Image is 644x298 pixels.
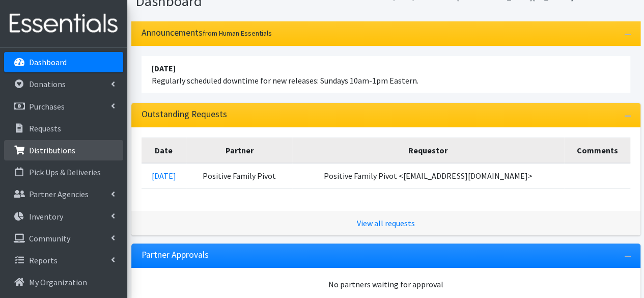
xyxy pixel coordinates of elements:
a: Pick Ups & Deliveries [4,162,123,182]
p: Reports [29,255,58,265]
a: Dashboard [4,52,123,72]
div: No partners waiting for approval [142,278,630,290]
p: Community [29,233,70,243]
a: Reports [4,250,123,270]
a: Inventory [4,206,123,227]
p: Pick Ups & Deliveries [29,167,101,177]
li: Regularly scheduled downtime for new releases: Sundays 10am-1pm Eastern. [142,56,630,93]
p: Partner Agencies [29,189,89,199]
a: Distributions [4,140,123,160]
strong: [DATE] [152,63,176,73]
th: Requestor [292,138,564,164]
p: Purchases [29,101,65,112]
small: from Human Essentials [203,29,272,38]
th: Comments [564,138,630,164]
a: Community [4,228,123,249]
p: Donations [29,79,66,89]
a: Requests [4,118,123,139]
a: Purchases [4,96,123,117]
p: Inventory [29,211,63,222]
a: View all requests [357,218,415,228]
td: Positive Family Pivot [186,163,292,188]
p: Distributions [29,145,75,155]
p: Dashboard [29,57,67,67]
h3: Announcements [142,28,272,38]
h3: Partner Approvals [142,250,209,260]
a: Donations [4,74,123,94]
a: My Organization [4,272,123,292]
a: Partner Agencies [4,184,123,204]
th: Date [142,138,187,164]
td: Positive Family Pivot <[EMAIL_ADDRESS][DOMAIN_NAME]> [292,163,564,188]
a: [DATE] [152,171,176,181]
th: Partner [186,138,292,164]
h3: Outstanding Requests [142,109,227,120]
p: My Organization [29,277,87,287]
img: HumanEssentials [4,7,123,41]
p: Requests [29,123,61,133]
